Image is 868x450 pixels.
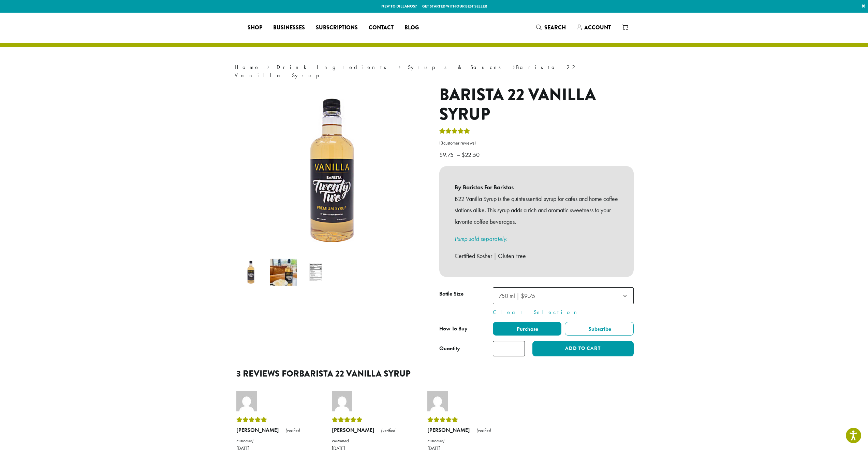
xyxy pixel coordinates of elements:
[439,140,634,147] a: (3customer reviews)
[277,64,391,71] a: Drink Ingredients
[427,415,506,425] div: Rated 5 out of 5
[499,292,535,300] span: 750 ml | $9.75
[404,24,419,32] span: Blog
[587,325,611,332] span: Subscribe
[439,344,460,353] div: Quantity
[236,426,279,434] strong: [PERSON_NAME]
[496,289,542,302] span: 750 ml | $9.75
[236,415,315,425] div: Rated 5 out of 5
[302,259,329,286] img: Barista 22 Vanilla Syrup - Image 3
[427,426,470,434] strong: [PERSON_NAME]
[457,151,460,159] span: –
[236,369,632,379] h2: 3 reviews for
[422,3,487,9] a: Get started with our best seller
[369,24,394,32] span: Contact
[273,24,305,32] span: Businesses
[316,24,358,32] span: Subscriptions
[493,308,634,316] a: Clear Selection
[235,64,260,71] a: Home
[267,61,269,71] span: ›
[242,22,268,33] a: Shop
[408,64,505,71] a: Syrups & Sauces
[439,151,455,159] bdi: 9.75
[439,289,493,299] label: Bottle Size
[455,235,507,243] a: Pump sold separately.
[461,151,481,159] bdi: 22.50
[332,427,395,444] em: (verified customer)
[439,325,468,332] span: How To Buy
[270,259,297,286] img: Barista 22 Vanilla Syrup - Image 2
[439,85,634,124] h1: Barista 22 Vanilla Syrup
[532,341,633,356] button: Add to cart
[455,181,618,193] b: By Baristas For Baristas
[493,287,634,304] span: 750 ml | $9.75
[237,259,264,286] img: Barista 22 Vanilla Syrup
[455,193,618,228] p: B22 Vanilla Syrup is the quintessential syrup for cafes and home coffee stations alike. This syru...
[455,250,618,262] p: Certified Kosher | Gluten Free
[461,151,465,159] span: $
[439,151,443,159] span: $
[531,22,571,33] a: Search
[513,61,515,71] span: ›
[427,427,491,444] em: (verified customer)
[398,61,401,71] span: ›
[516,325,538,332] span: Purchase
[441,140,443,146] span: 3
[299,367,411,380] span: Barista 22 Vanilla Syrup
[584,24,611,31] span: Account
[439,127,470,137] div: Rated 5.00 out of 5
[236,427,300,444] em: (verified customer)
[332,415,410,425] div: Rated 5 out of 5
[332,426,374,434] strong: [PERSON_NAME]
[235,63,634,80] nav: Breadcrumb
[248,24,262,32] span: Shop
[493,341,525,356] input: Product quantity
[544,24,566,31] span: Search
